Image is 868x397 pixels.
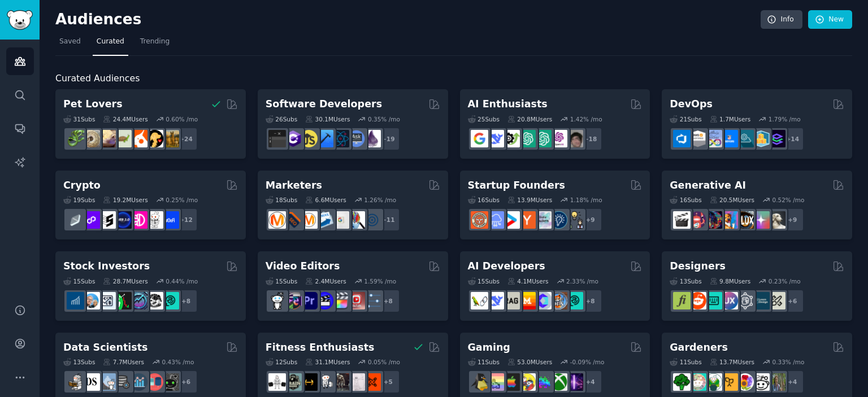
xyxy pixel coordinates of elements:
img: datascience [83,373,100,391]
img: reactnative [332,130,349,147]
img: azuredevops [673,130,691,147]
img: cockatiel [130,130,147,147]
img: AWS_Certified_Experts [689,130,706,147]
img: ethfinance [67,211,84,229]
div: + 12 [174,208,198,232]
div: + 4 [579,370,602,394]
div: 0.44 % /mo [166,277,198,285]
div: 1.7M Users [710,115,751,123]
div: + 19 [376,127,400,151]
img: datasets [146,373,163,391]
img: startup [502,211,520,229]
h2: Startup Founders [468,178,565,193]
h2: Designers [670,259,726,273]
h2: AI Developers [468,259,545,273]
div: 31.1M Users [305,358,350,366]
div: 20.5M Users [710,196,754,204]
img: UX_Design [768,292,785,309]
img: MachineLearning [67,373,84,391]
img: software [268,130,286,147]
img: herpetology [67,130,84,147]
img: CozyGamers [487,373,504,391]
img: OpenAIDev [550,130,567,147]
img: CryptoNews [146,211,163,229]
img: MistralAI [518,292,536,309]
img: platformengineering [736,130,754,147]
div: + 6 [174,370,198,394]
img: dalle2 [689,211,706,229]
img: OpenSourceAI [534,292,552,309]
div: 0.35 % /mo [368,115,400,123]
a: Trending [136,33,173,56]
img: SavageGarden [705,373,722,391]
img: OnlineMarketing [363,211,381,229]
img: DeepSeek [487,130,504,147]
div: 13 Sub s [670,277,701,285]
img: ArtificalIntelligence [566,130,583,147]
img: turtle [114,130,132,147]
img: aws_cdk [752,130,770,147]
div: 0.60 % /mo [166,115,198,123]
img: typography [673,292,691,309]
img: FluxAI [736,211,754,229]
h2: Gardeners [670,341,728,355]
div: 28.7M Users [103,277,147,285]
img: succulents [689,373,706,391]
img: StocksAndTrading [130,292,147,309]
img: learndesign [752,292,770,309]
div: 4.1M Users [507,277,549,285]
img: bigseo [284,211,302,229]
img: PetAdvice [146,130,163,147]
div: 0.33 % /mo [772,358,804,366]
img: vegetablegardening [673,373,691,391]
img: PlatformEngineers [768,130,785,147]
div: + 5 [376,370,400,394]
div: -0.09 % /mo [570,358,605,366]
img: analytics [130,373,147,391]
div: 2.33 % /mo [566,277,598,285]
img: VideoEditors [316,292,333,309]
img: aivideo [673,211,691,229]
img: ycombinator [518,211,536,229]
img: Emailmarketing [316,211,333,229]
h2: AI Enthusiasts [468,97,548,111]
img: technicalanalysis [162,292,179,309]
h2: Gaming [468,341,510,355]
img: XboxGamers [550,373,567,391]
img: indiehackers [534,211,552,229]
span: Curated Audiences [55,72,140,86]
div: + 8 [376,289,400,313]
img: ballpython [83,130,100,147]
h2: Audiences [55,11,761,29]
img: learnjavascript [300,130,318,147]
div: + 24 [174,127,198,151]
a: New [808,10,852,29]
img: dogbreed [162,130,179,147]
div: 11 Sub s [468,358,500,366]
img: DeepSeek [487,292,504,309]
img: dataengineering [114,373,132,391]
div: + 4 [780,370,804,394]
img: SaaS [487,211,504,229]
img: AIDevelopersSociety [566,292,583,309]
h2: Marketers [266,178,322,193]
a: Curated [93,33,128,56]
div: 0.52 % /mo [772,196,804,204]
img: Trading [114,292,132,309]
img: AskMarketing [300,211,318,229]
div: 15 Sub s [63,277,95,285]
img: ethstaker [98,211,116,229]
div: 0.05 % /mo [368,358,400,366]
img: EntrepreneurRideAlong [471,211,488,229]
img: statistics [98,373,116,391]
div: 11 Sub s [670,358,701,366]
img: DreamBooth [768,211,785,229]
img: gamers [534,373,552,391]
div: 19.2M Users [103,196,147,204]
div: 1.59 % /mo [364,277,396,285]
h2: Software Developers [266,97,382,111]
img: defi_ [162,211,179,229]
img: GummySearch logo [7,10,33,30]
div: + 8 [579,289,602,313]
img: fitness30plus [332,373,349,391]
